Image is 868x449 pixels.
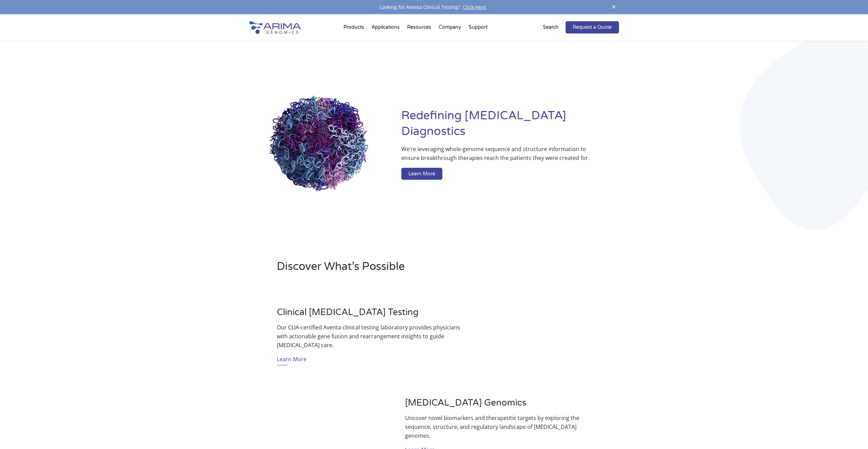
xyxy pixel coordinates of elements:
h2: Discover What’s Possible [277,259,521,280]
p: We’re leveraging whole-genome sequence and structure information to ensure breakthrough therapies... [401,145,591,168]
a: Click Here [460,4,489,10]
img: Arima-Genomics-logo [249,21,301,34]
a: Learn More [277,355,307,365]
h3: Clinical [MEDICAL_DATA] Testing [277,307,463,323]
p: Our CLIA-certified Aventa clinical testing laboratory provides physicians with actionable gene fu... [277,323,463,350]
a: Request a Quote [566,21,619,33]
a: Learn More [401,168,442,180]
iframe: Chat Widget [834,416,868,449]
div: Looking for Aventa Clinical Testing? [249,3,619,12]
p: Uncover novel biomarkers and therapeutic targets by exploring the sequence, structure, and regula... [405,413,591,440]
h3: [MEDICAL_DATA] Genomics [405,397,591,413]
p: Search [543,23,559,32]
h1: Redefining [MEDICAL_DATA] Diagnostics [401,108,619,145]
